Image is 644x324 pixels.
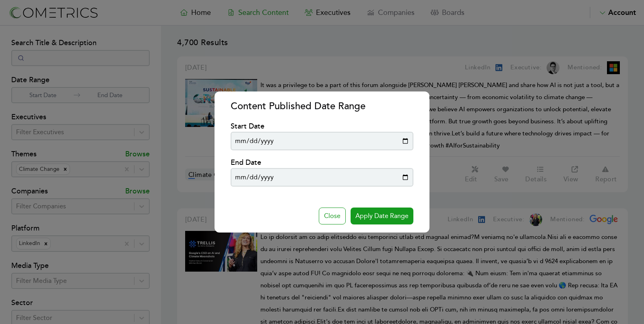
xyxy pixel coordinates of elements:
[231,100,413,112] h2: Content Published Date Range
[215,91,429,233] div: Date Range Filter
[319,208,346,224] div: Close
[231,122,264,131] label: Start Date
[231,158,261,167] label: End Date
[351,208,413,224] button: Apply Date Range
